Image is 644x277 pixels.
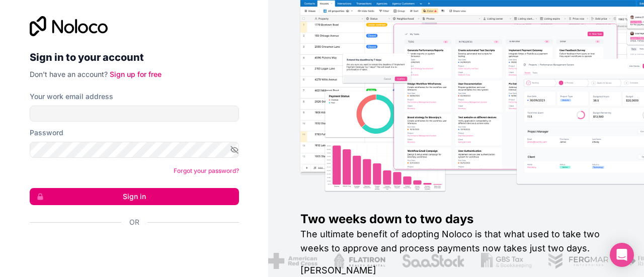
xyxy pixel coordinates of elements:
[30,128,63,138] label: Password
[30,91,113,102] label: Your work email address
[30,188,239,205] button: Sign in
[30,142,239,158] input: Password
[25,238,236,260] iframe: Sign in with Google Button
[265,253,313,269] img: /assets/american-red-cross-BAupjrZR.png
[129,217,139,227] span: Or
[30,106,239,122] input: Email address
[300,211,612,227] h1: Two weeks down to two days
[300,227,612,255] h2: The ultimate benefit of adopting Noloco is that what used to take two weeks to approve and proces...
[174,167,239,174] a: Forgot your password?
[30,48,239,66] h2: Sign in to your account
[30,70,108,78] span: Don't have an account?
[610,243,634,267] div: Open Intercom Messenger
[110,70,162,78] a: Sign up for free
